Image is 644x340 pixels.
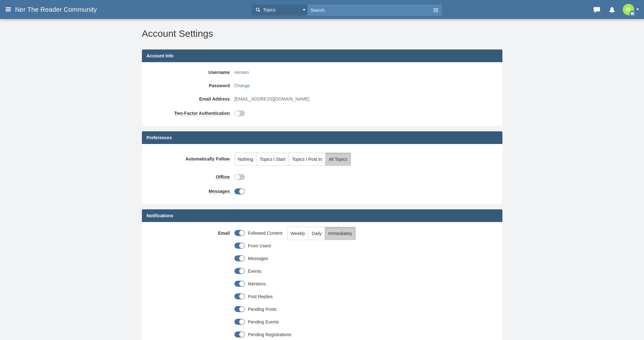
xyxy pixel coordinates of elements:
[147,67,234,75] label: Username
[234,96,309,102] span: [EMAIL_ADDRESS][DOMAIN_NAME]
[147,94,234,102] label: Email Address
[248,332,291,337] span: Pending Registrations
[234,69,249,75] a: nerown
[174,111,230,116] span: Two-Factor Authentication
[329,157,348,162] span: All Topics
[142,209,502,222] div: Notifications
[142,28,502,39] h2: Account Settings
[234,83,250,88] span: Change
[218,231,230,236] span: Email
[216,174,230,180] span: Offline
[248,231,283,236] span: Followed Content
[252,4,307,16] button: Topics
[260,157,285,162] span: Topics I Start
[15,6,101,13] span: Ner The Reader Community
[328,231,352,236] span: Immediately
[248,281,266,286] span: Mentions
[248,319,279,324] span: Pending Events
[248,269,262,274] span: Events
[248,243,271,248] span: From Users
[209,189,230,194] span: Messages
[248,307,277,312] span: Pending Posts
[292,157,322,162] span: Topics I Post In
[142,131,502,144] div: Preferences
[261,7,276,13] span: Topics
[147,80,234,89] label: Password
[290,231,305,236] span: Weekly
[307,4,432,16] input: Search
[142,49,502,62] div: Account Info
[248,256,268,261] span: Messages
[15,4,101,15] a: Ner The Reader Community
[623,4,634,15] img: AUmaolOUAlhQnlPUBWMoMlbIcwJLihLI+AEuZoVKWA1hSnFDWB2ApM1TKcgBLihPK+gAsZYZKWQ5gSXFCWR+ApcxQKcsBLClO...
[248,294,273,299] span: Post Replies
[147,153,234,162] label: Automatically Follow
[312,231,322,236] span: Daily
[238,157,253,162] span: Nothing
